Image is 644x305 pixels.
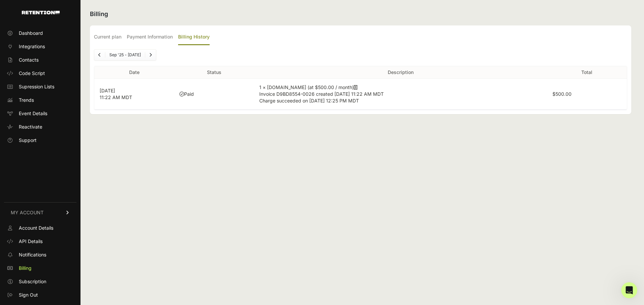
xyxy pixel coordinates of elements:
[4,28,76,39] a: Dashboard
[94,29,121,45] label: Current plan
[22,11,60,14] img: Retention.com
[19,83,54,90] span: Supression Lists
[174,66,254,79] th: Status
[4,41,76,52] a: Integrations
[127,29,173,45] label: Payment Information
[19,110,47,117] span: Event Details
[174,79,254,110] td: Paid
[19,225,53,231] span: Account Details
[259,98,359,103] span: Charge succeeded on [DATE] 12:25 PM MDT
[145,50,156,60] a: Next
[4,55,76,65] a: Contacts
[4,223,76,233] a: Account Details
[19,30,43,36] span: Dashboard
[94,50,105,60] a: Previous
[4,263,76,274] a: Billing
[94,66,174,79] th: Date
[19,57,39,63] span: Contacts
[19,124,42,130] span: Reactivate
[105,52,145,58] li: Sep '25 - [DATE]
[254,79,547,110] td: 1 × [DOMAIN_NAME] (at $500.00 / month)
[19,43,45,50] span: Integrations
[254,66,547,79] th: Description
[19,265,32,272] span: Billing
[4,122,76,132] a: Reactivate
[19,238,43,245] span: API Details
[259,91,384,97] span: Invoice D9BD8554-0026 created [DATE] 11:22 AM MDT
[4,290,76,300] a: Sign Out
[100,87,169,101] p: [DATE] 11:22 AM MDT
[552,91,572,97] label: $500.00
[4,202,76,223] a: MY ACCOUNT
[19,292,38,298] span: Sign Out
[19,278,46,285] span: Subscription
[4,68,76,79] a: Code Script
[90,9,631,19] h2: Billing
[19,97,34,103] span: Trends
[4,249,76,260] a: Notifications
[621,282,637,298] iframe: Intercom live chat
[547,66,627,79] th: Total
[19,137,37,144] span: Support
[4,95,76,105] a: Trends
[4,81,76,92] a: Supression Lists
[4,276,76,287] a: Subscription
[19,251,46,258] span: Notifications
[178,29,210,45] label: Billing History
[4,135,76,146] a: Support
[19,70,45,77] span: Code Script
[11,209,44,216] span: MY ACCOUNT
[4,236,76,247] a: API Details
[4,108,76,119] a: Event Details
